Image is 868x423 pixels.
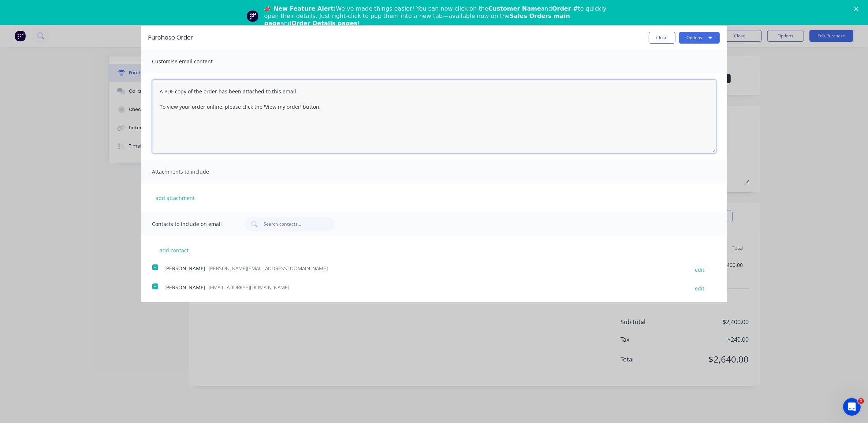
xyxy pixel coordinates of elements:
[206,284,290,291] span: - [EMAIL_ADDRESS][DOMAIN_NAME]
[264,5,610,27] div: We’ve made things easier! You can now click on the and to quickly open their details. Just right-...
[264,12,570,27] b: Sales Orders main page
[152,245,196,256] button: add contact
[206,265,328,272] span: - [PERSON_NAME][EMAIL_ADDRESS][DOMAIN_NAME]
[165,265,206,272] span: [PERSON_NAME]
[691,264,709,274] button: edit
[165,284,206,291] span: [PERSON_NAME]
[691,283,709,293] button: edit
[858,398,864,404] span: 1
[152,219,233,229] span: Contacts to include on email
[152,80,716,153] textarea: A PDF copy of the order has been attached to this email. To view your order online, please click ...
[649,32,675,44] button: Close
[149,33,193,42] div: Purchase Order
[843,398,861,416] iframe: Intercom live chat
[152,167,233,177] span: Attachments to include
[247,10,258,22] img: Profile image for Team
[291,20,357,27] b: Order Details pages
[263,220,324,228] input: Search contacts...
[488,5,541,12] b: Customer Name
[552,5,578,12] b: Order #
[152,56,233,67] span: Customise email content
[679,32,720,44] button: Options
[854,7,861,11] div: Close
[152,192,199,203] button: add attachment
[264,5,336,12] b: 📣 New Feature Alert:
